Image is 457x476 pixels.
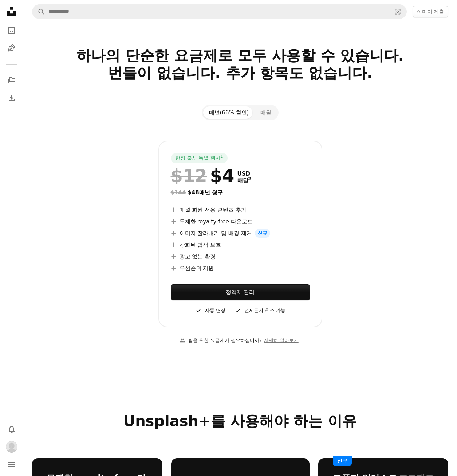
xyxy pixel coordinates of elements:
button: 프로필 [4,440,19,454]
button: Unsplash 검색 [32,5,45,19]
a: 일러스트 [4,41,19,55]
a: 1 [219,155,225,162]
li: 이미지 잘라내기 및 배경 제거 [171,229,310,238]
a: 자세히 알아보기 [262,335,301,347]
span: 매달 [237,177,251,184]
button: 메뉴 [4,457,19,472]
span: 신규 [333,456,352,466]
button: 매월 [255,106,277,119]
button: 이미지 제출 [413,6,448,17]
li: 강화된 법적 보호 [171,241,310,249]
span: $144 [171,189,186,196]
span: $12 [171,166,207,185]
a: 홈 — Unsplash [4,4,19,20]
div: 언제든지 취소 가능 [234,306,285,315]
button: 시각적 검색 [389,5,406,19]
a: 정액제 관리 [171,284,310,300]
div: 팀을 위한 요금제가 필요하십니까? [180,337,261,344]
a: 다운로드 내역 [4,91,19,105]
a: 사진 [4,23,19,38]
form: 사이트 전체에서 이미지 찾기 [32,4,407,19]
sup: 2 [248,176,251,181]
a: 컬렉션 [4,73,19,88]
div: $4 [171,166,235,185]
li: 매월 회원 전용 콘텐츠 추가 [171,206,310,214]
a: 2 [247,177,253,184]
img: 사용자 이음 스토리의 아바타 [6,441,17,453]
span: 신규 [255,229,270,238]
li: 우선순위 지원 [171,264,310,273]
sup: 1 [221,154,223,159]
div: 한정 출시 특별 행사 [171,153,228,163]
div: $48 매년 청구 [171,188,310,197]
span: USD [237,171,251,177]
button: 매년(66% 할인) [203,106,255,119]
li: 무제한 royalty-free 다운로드 [171,217,310,226]
div: 자동 연장 [195,306,225,315]
button: 알림 [4,422,19,437]
h2: 하나의 단순한 요금제로 모두 사용할 수 있습니다. 번들이 없습니다. 추가 항목도 없습니다. [32,47,448,99]
li: 광고 없는 환경 [171,252,310,261]
h2: Unsplash+를 사용해야 하는 이유 [32,412,448,430]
